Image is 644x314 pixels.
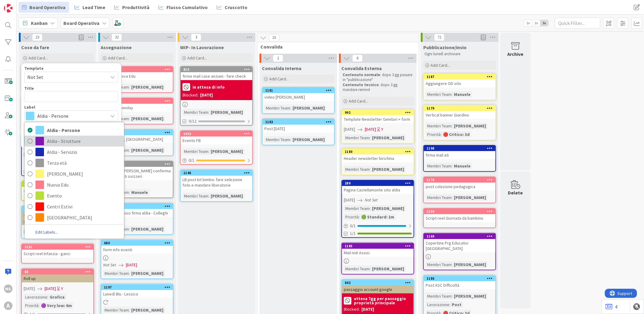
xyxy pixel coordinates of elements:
[370,134,371,141] span: :
[130,270,165,277] div: [PERSON_NAME]
[101,104,173,112] div: keikibu openday
[370,205,371,212] span: :
[181,131,252,144] div: 1052Evento FB
[342,149,414,162] div: 1180Header newsletter birichina
[130,226,165,232] div: [PERSON_NAME]
[25,136,124,147] a: Aldia - Strutture
[101,285,173,290] div: 1197
[424,106,495,119] div: 1179Vertical banner Giardino
[452,194,488,201] div: [PERSON_NAME]
[181,131,252,137] div: 1052
[441,131,441,138] span: :
[22,181,93,187] div: 1194
[61,285,63,292] div: Y
[424,52,495,56] p: Ogni lunedì archiviare
[424,214,495,222] div: Script reel Giornata da bambino
[181,67,252,80] div: 815firme mail case anziani - fare check
[449,301,450,308] span: :
[344,265,370,272] div: Membri Team
[25,201,124,212] a: Centri Estivi
[424,281,495,289] div: Post ASC Difficoltà
[265,120,334,124] div: 1183
[181,176,252,189] div: LB post kit bimbo: fare selezione foto e mandare liberatorie
[290,136,291,143] span: :
[130,115,165,122] div: [PERSON_NAME]
[371,134,406,141] div: [PERSON_NAME]
[424,111,495,119] div: Vertical banner Giardino
[342,222,414,230] div: 0/1
[189,157,194,164] span: 0 / 1
[426,91,451,98] div: Membri Team
[104,285,173,289] div: 1197
[129,307,130,313] span: :
[129,270,130,277] span: :
[82,4,105,11] span: Lead Time
[370,166,371,173] span: :
[361,306,374,312] div: [DATE]
[183,109,208,116] div: Membri Team
[269,34,279,41] span: 10
[342,249,414,257] div: Mail nidi Assisi
[344,205,370,212] div: Membri Team
[344,197,355,203] span: [DATE]
[424,74,495,79] div: 1187
[427,276,495,281] div: 1186
[22,181,93,195] div: 1194reel convegno i bambini cattivi
[24,228,35,235] span: [DATE]
[371,166,406,173] div: [PERSON_NAME]
[181,157,252,164] div: 0/1
[427,209,495,214] div: 1150
[24,105,35,109] span: Label
[22,244,93,250] div: 1151
[371,205,406,212] div: [PERSON_NAME]
[427,106,495,110] div: 1179
[540,20,548,26] span: 3x
[431,62,450,68] span: Add Card...
[101,44,132,50] span: Assegnazione
[508,189,523,196] div: Delete
[273,55,283,62] span: 2
[101,246,173,254] div: form info eventi
[181,72,252,80] div: firme mail case anziani - fare check
[508,50,524,58] div: Archive
[345,281,414,285] div: 842
[427,75,495,79] div: 1187
[426,261,451,268] div: Membri Team
[342,181,414,194] div: 289Pagina Castellamonte sito aldia
[344,126,355,133] span: [DATE]
[27,73,103,81] span: Not Set
[101,98,173,112] div: 1157keikibu openday
[344,166,370,173] div: Membri Team
[225,4,247,11] span: Cruscotto
[47,294,48,300] span: :
[350,230,356,237] span: 1/1
[129,115,130,122] span: :
[31,19,48,27] span: Kanban
[424,151,495,159] div: firma mail ati
[104,130,173,135] div: 1196
[101,67,173,72] div: 1202
[452,91,472,98] div: Manuele
[263,125,334,133] div: Post [DATE]
[342,181,414,186] div: 289
[104,204,173,208] div: 1193
[426,163,451,169] div: Membri Team
[291,136,326,143] div: [PERSON_NAME]
[47,147,121,157] span: Aldia - Servizio
[452,123,488,129] div: [PERSON_NAME]
[101,204,173,209] div: 1193
[269,76,289,82] span: Add Card...
[450,301,463,308] div: Post
[290,105,291,111] span: :
[343,82,379,87] strong: Contenuto tecnico
[345,150,414,154] div: 1180
[193,85,225,89] b: in attesa di info
[112,34,122,41] span: 32
[101,130,173,135] div: 1196
[441,131,471,138] div: 🔴 Critico: 3d
[263,93,334,101] div: video [PERSON_NAME]
[22,212,93,225] div: Stampare e inviare poster Welfare - per ALDIA DAY + [PERSON_NAME]
[342,243,414,257] div: 1185Mail nidi Assisi
[101,290,173,298] div: Lunedì Blu - Lessico
[451,163,452,169] span: :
